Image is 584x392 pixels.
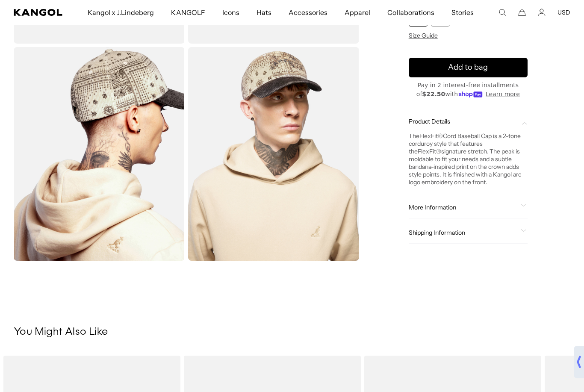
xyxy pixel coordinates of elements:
span: Shipping Information [409,229,517,236]
button: Cart [518,9,526,16]
a: Account [538,9,546,16]
span: Add to bag [448,62,488,73]
span: More Information [409,203,517,211]
h3: You Might Also Like [14,326,570,339]
button: USD [557,9,570,16]
div: The Cord Baseball Cap is a 2-tone corduroy style that features the signature stretch. The peak is... [409,132,528,186]
span: FlexFit [419,132,443,140]
a: Kangol [14,9,63,16]
span: Size Guide [409,32,438,39]
span: ® [436,147,441,155]
button: Add to bag [409,58,528,77]
span: Product Details [409,118,517,125]
img: cream [188,47,359,261]
summary: Search here [498,9,506,16]
span: FlexFit [418,147,441,155]
img: cream [14,47,185,261]
span: ® [438,132,443,140]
